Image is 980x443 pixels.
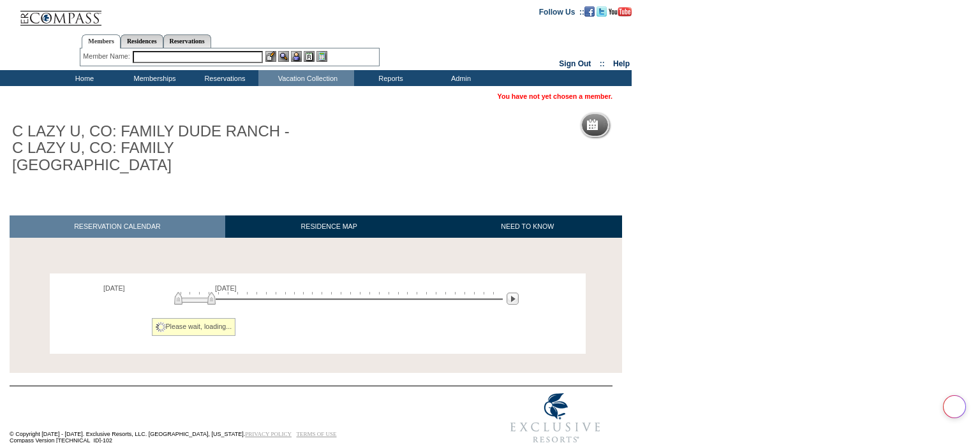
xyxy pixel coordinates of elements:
img: spinner2.gif [156,322,166,332]
div: Please wait, loading... [152,318,236,336]
img: View [278,51,289,62]
span: [DATE] [215,284,237,292]
a: TERMS OF USE [297,431,337,437]
span: You have not yet chosen a member. [498,92,612,100]
img: Reservations [304,51,315,62]
img: Impersonate [291,51,302,62]
img: Subscribe to our YouTube Channel [609,7,632,17]
a: RESERVATION CALENDAR [10,215,225,238]
a: Sign Out [559,59,591,68]
span: [DATE] [103,284,125,292]
td: Vacation Collection [258,70,354,86]
td: Admin [424,70,494,86]
a: Residences [121,34,163,48]
a: PRIVACY POLICY [245,431,292,437]
td: Memberships [118,70,188,86]
a: Subscribe to our YouTube Channel [609,7,632,15]
img: Become our fan on Facebook [584,6,595,17]
td: Home [48,70,118,86]
img: b_edit.gif [265,51,276,62]
h1: C LAZY U, CO: FAMILY DUDE RANCH - C LAZY U, CO: FAMILY [GEOGRAPHIC_DATA] [10,120,295,176]
a: Follow us on Twitter [597,7,607,15]
a: Members [82,34,121,48]
img: Next [507,293,519,305]
span: :: [600,59,605,68]
a: NEED TO KNOW [433,215,622,238]
a: Help [613,59,630,68]
img: Follow us on Twitter [597,6,607,17]
td: Reservations [188,70,258,86]
h5: Reservation Calendar [603,121,701,129]
a: Reservations [163,34,211,48]
td: Follow Us :: [539,6,584,17]
a: RESIDENCE MAP [225,215,433,238]
td: Reports [354,70,424,86]
div: Member Name: [83,51,132,62]
img: b_calculator.gif [316,51,327,62]
a: Become our fan on Facebook [584,7,595,15]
